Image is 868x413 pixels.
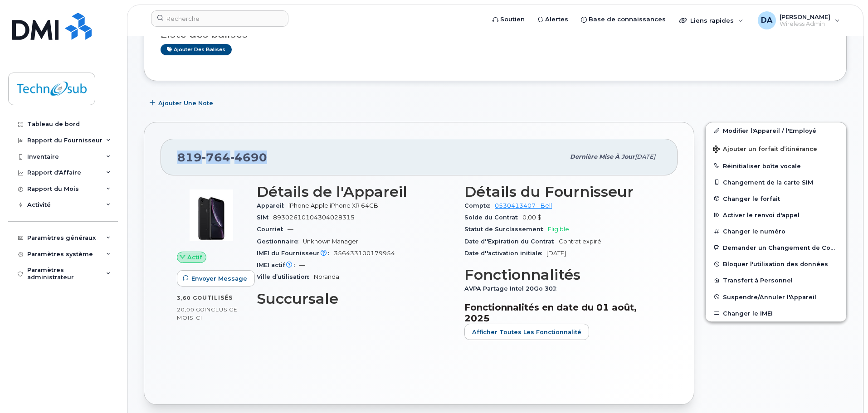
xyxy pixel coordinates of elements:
button: Envoyer Message [177,270,255,287]
span: Contrat expiré [559,238,601,245]
div: Dave Arseneau [751,11,846,29]
span: Eligible [548,226,569,233]
a: Modifier l'Appareil / l'Employé [706,122,846,139]
span: 20,00 Go [177,306,205,313]
span: Solde du Contrat [464,214,522,221]
button: Bloquer l'utilisation des données [706,256,846,272]
span: 764 [202,151,230,164]
button: Ajouter une Note [144,95,221,111]
span: IMEI actif [257,262,299,268]
span: Statut de Surclassement [464,226,548,233]
span: Envoyer Message [191,274,247,283]
span: Unknown Manager [303,238,358,245]
input: Recherche [151,10,288,27]
span: Liens rapides [690,17,734,24]
span: Actif [187,253,202,262]
img: image20231002-3703462-1qb80zy.jpeg [184,188,239,243]
span: Soutien [500,15,525,24]
button: Ajouter un forfait d’itinérance [706,139,846,158]
span: utilisés [202,294,233,301]
button: Activer le renvoi d'appel [706,207,846,223]
span: — [288,226,293,233]
span: Ajouter un forfait d’itinérance [713,146,817,154]
a: Base de connaissances [575,10,672,29]
span: SIM [257,214,273,221]
button: Changer le forfait [706,190,846,207]
span: IMEI du Fournisseur [257,250,334,257]
button: Changer le numéro [706,223,846,239]
span: 819 [177,151,267,164]
span: Date d''Expiration du Contrat [464,238,559,245]
a: 0530413407 - Bell [495,202,552,209]
span: inclus ce mois-ci [177,306,238,321]
h3: Fonctionnalités en date du 01 août, 2025 [464,302,661,324]
span: Changer le forfait [723,195,780,202]
button: Afficher Toutes les Fonctionnalité [464,324,589,340]
a: Alertes [531,10,575,29]
span: Date d''activation initiale [464,250,546,257]
span: Courriel [257,226,288,233]
span: [PERSON_NAME] [780,13,830,20]
span: 4690 [230,151,267,164]
span: DA [761,15,772,26]
h3: Liste des balises [161,29,830,40]
span: Afficher Toutes les Fonctionnalité [472,328,581,336]
button: Réinitialiser boîte vocale [706,158,846,174]
span: Dernière mise à jour [570,153,635,160]
a: Ajouter des balises [161,44,232,55]
span: Gestionnaire [257,238,303,245]
span: Alertes [545,15,568,24]
span: Compte [464,202,495,209]
span: Suspendre/Annuler l'Appareil [723,293,816,300]
span: Appareil [257,202,288,209]
h3: Succursale [257,291,454,307]
h3: Détails de l'Appareil [257,184,454,200]
h3: Détails du Fournisseur [464,184,661,200]
button: Demander un Changement de Compte [706,239,846,256]
span: Activer le renvoi d'appel [723,212,800,219]
a: Soutien [486,10,531,29]
span: [DATE] [635,153,655,160]
button: Transfert à Personnel [706,272,846,288]
button: Suspendre/Annuler l'Appareil [706,289,846,305]
span: Ajouter une Note [158,99,213,107]
span: — [299,262,305,268]
button: Changer le IMEI [706,305,846,321]
span: Ville d’utilisation [257,273,314,280]
span: 0,00 $ [522,214,541,221]
span: Noranda [314,273,339,280]
span: Wireless Admin [780,20,830,28]
div: Liens rapides [673,11,750,29]
span: Base de connaissances [589,15,666,24]
span: [DATE] [546,250,566,257]
span: 3,60 Go [177,295,202,301]
span: 89302610104304028315 [273,214,355,221]
span: iPhone Apple iPhone XR 64GB [288,202,378,209]
span: AVPA Partage Intel 20Go 30J [464,285,561,292]
button: Changement de la carte SIM [706,174,846,190]
h3: Fonctionnalités [464,267,661,283]
span: 356433100179954 [334,250,395,257]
